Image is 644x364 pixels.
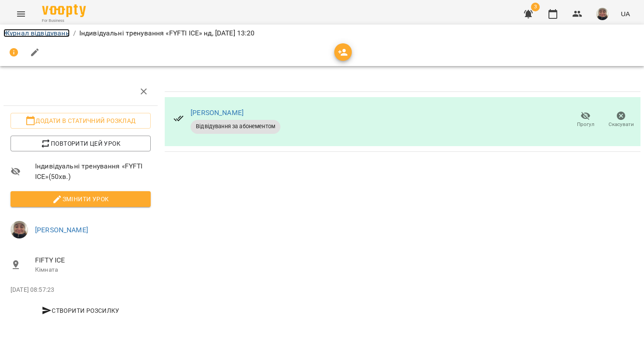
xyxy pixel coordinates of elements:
[191,122,280,130] span: Відвідування за абонементом
[35,161,151,182] span: Індивідуальні тренування «FYFTI ICE» ( 50 хв. )
[577,121,594,128] span: Прогул
[11,3,32,24] button: Menu
[73,28,76,38] li: /
[42,4,86,17] img: Voopty Logo
[11,191,151,207] button: Змінити урок
[11,221,28,238] img: 4cf27c03cdb7f7912a44474f3433b006.jpeg
[18,194,144,204] span: Змінити урок
[11,136,151,151] button: Повторити цей урок
[11,303,151,318] button: Створити розсилку
[4,29,70,37] a: Журнал відвідувань
[42,18,86,24] span: For Business
[35,255,151,266] span: FIFTY ICE
[11,113,151,129] button: Додати в статичний розклад
[18,115,144,126] span: Додати в статичний розклад
[11,286,151,294] p: [DATE] 08:57:23
[609,121,634,128] span: Скасувати
[596,8,609,20] img: 4cf27c03cdb7f7912a44474f3433b006.jpeg
[617,6,633,22] button: UA
[603,108,639,132] button: Скасувати
[4,28,640,38] nav: breadcrumb
[14,305,147,316] span: Створити розсилку
[35,266,151,274] p: Кімната
[621,9,630,18] span: UA
[568,108,603,132] button: Прогул
[35,226,88,234] a: [PERSON_NAME]
[79,28,255,38] p: Індивідуальні тренування «FYFTI ICE» нд, [DATE] 13:20
[531,3,540,11] span: 3
[191,108,244,117] a: [PERSON_NAME]
[18,138,144,149] span: Повторити цей урок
